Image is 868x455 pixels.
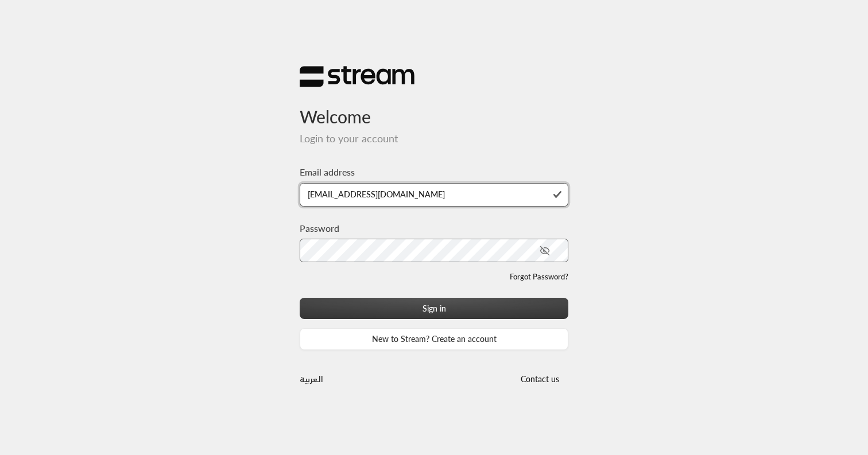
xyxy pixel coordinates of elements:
button: Contact us [511,368,568,390]
a: Forgot Password? [510,271,568,283]
img: Stream Logo [300,65,414,88]
h5: Login to your account [300,133,568,145]
label: Email address [300,165,355,179]
a: New to Stream? Create an account [300,328,568,349]
button: toggle password visibility [535,241,555,260]
label: Password [300,221,339,235]
a: العربية [300,368,323,390]
h3: Welcome [300,88,568,127]
button: Sign in [300,298,568,319]
input: Type your email here [300,183,568,207]
a: Contact us [511,374,568,384]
